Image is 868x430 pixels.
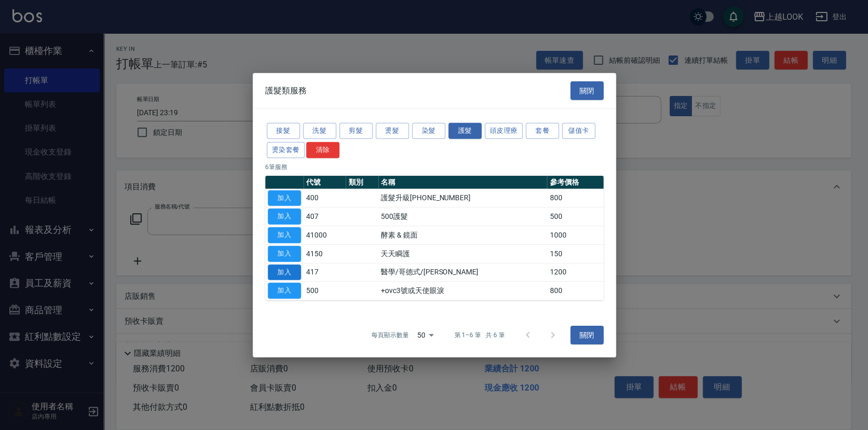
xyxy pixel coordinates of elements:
td: 800 [547,281,603,300]
p: 第 1–6 筆 共 6 筆 [454,330,504,340]
td: 41000 [304,226,346,244]
td: 500 [547,207,603,226]
button: 染髮 [412,123,445,139]
td: 醫學/哥德式/[PERSON_NAME] [378,263,547,282]
td: 1000 [547,226,603,244]
button: 加入 [268,209,301,225]
th: 參考價格 [547,175,603,189]
button: 加入 [268,227,301,243]
button: 剪髮 [339,123,373,139]
td: 417 [304,263,346,282]
p: 每頁顯示數量 [371,330,408,340]
td: +ovc3號或天使眼淚 [378,281,547,300]
td: 天天瞬護 [378,244,547,263]
p: 6 筆服務 [265,162,603,171]
button: 護髮 [448,123,481,139]
span: 護髮類服務 [265,85,307,95]
td: 800 [547,189,603,207]
div: 50 [412,321,437,349]
th: 名稱 [378,175,547,189]
button: 頭皮理療 [485,123,523,139]
button: 加入 [268,190,301,206]
button: 關閉 [570,81,603,100]
button: 儲值卡 [562,123,595,139]
button: 燙髮 [376,123,409,139]
td: 407 [304,207,346,226]
td: 400 [304,189,346,207]
td: 150 [547,244,603,263]
button: 洗髮 [303,123,336,139]
button: 加入 [268,245,301,261]
button: 接髮 [267,123,300,139]
td: 1200 [547,263,603,282]
button: 加入 [268,264,301,280]
button: 套餐 [526,123,559,139]
td: 酵素 & 鏡面 [378,226,547,244]
button: 燙染套餐 [267,142,305,158]
td: 500 [304,281,346,300]
button: 加入 [268,283,301,299]
td: 500護髮 [378,207,547,226]
td: 護髮升級[PHONE_NUMBER] [378,189,547,207]
th: 代號 [304,175,346,189]
th: 類別 [346,175,378,189]
button: 清除 [306,142,339,158]
button: 關閉 [570,326,603,345]
td: 4150 [304,244,346,263]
